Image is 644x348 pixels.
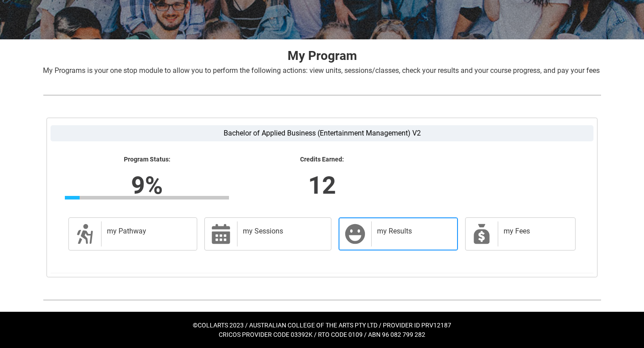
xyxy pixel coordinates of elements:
h2: my Results [377,227,449,236]
img: REDU_GREY_LINE [43,90,601,100]
lightning-formatted-number: 9% [7,167,286,204]
h2: my Sessions [243,227,322,236]
a: my Results [339,217,458,250]
img: REDU_GREY_LINE [43,295,601,305]
span: Description of icon when needed [74,223,96,245]
lightning-formatted-text: Credits Earned: [240,156,404,164]
lightning-formatted-number: 12 [182,167,462,204]
a: my Sessions [204,217,331,250]
h2: my Fees [504,227,566,236]
a: my Fees [465,217,576,250]
label: Bachelor of Applied Business (Entertainment Management) V2 [51,125,593,141]
strong: My Program [288,48,357,63]
a: my Pathway [68,217,197,250]
lightning-formatted-text: Program Status: [65,156,229,164]
span: My Payments [471,223,492,245]
span: My Programs is your one stop module to allow you to perform the following actions: view units, se... [43,66,600,75]
h2: my Pathway [107,227,188,236]
div: Progress Bar [65,196,229,199]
